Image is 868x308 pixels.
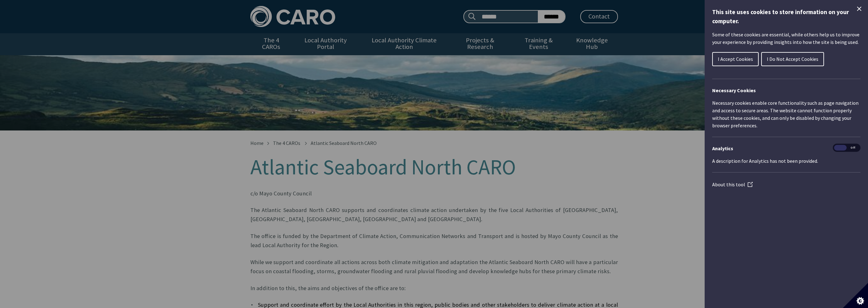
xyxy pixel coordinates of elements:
p: Some of these cookies are essential, while others help us to improve your experience by providing... [712,31,860,46]
a: About this tool [712,181,753,188]
p: Necessary cookies enable core functionality such as page navigation and access to secure areas. T... [712,99,860,129]
span: On [834,145,847,151]
button: Close Cookie Control [855,5,863,13]
span: Off [847,145,859,151]
button: Set cookie preferences [843,283,868,308]
h2: Necessary Cookies [712,87,860,94]
span: I Do Not Accept Cookies [767,56,818,62]
h1: This site uses cookies to store information on your computer. [712,8,860,26]
p: A description for Analytics has not been provided. [712,157,860,165]
button: I Do Not Accept Cookies [761,52,824,66]
button: I Accept Cookies [712,52,759,66]
span: I Accept Cookies [718,56,753,62]
h3: Analytics [712,145,860,152]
